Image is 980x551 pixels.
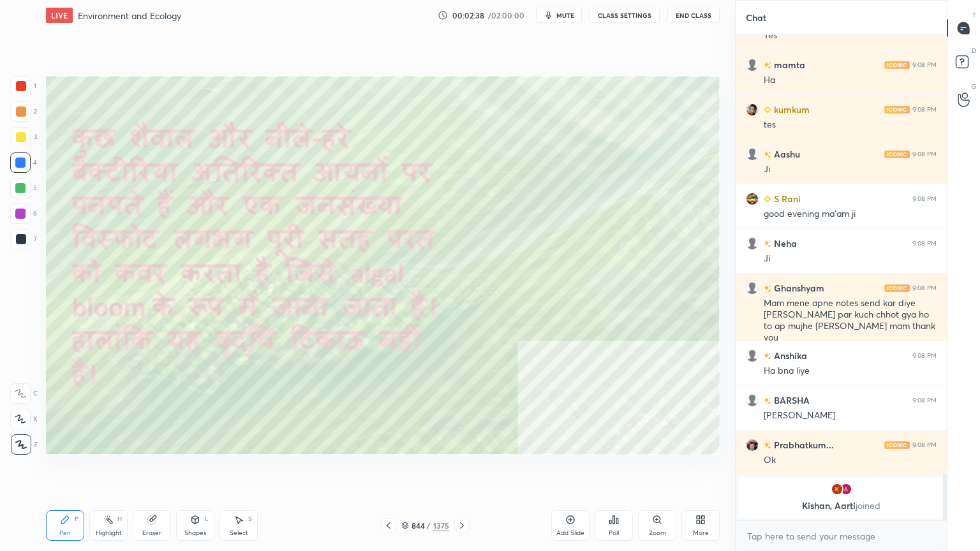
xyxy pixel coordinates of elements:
[59,530,71,536] div: Pen
[746,103,759,116] img: ebe60ad7ccfd4ca7abc858feb12b8add.jpg
[884,61,910,69] img: iconic-light.a09c19a4.png
[746,349,759,362] img: default.png
[764,397,771,404] img: no-rating-badge.077c3623.svg
[884,441,910,449] img: iconic-light.a09c19a4.png
[11,229,37,249] div: 7
[746,148,759,161] img: default.png
[230,530,248,536] div: Select
[764,208,937,221] div: good evening ma'am ji
[764,62,771,69] img: no-rating-badge.077c3623.svg
[912,240,937,247] div: 9:08 PM
[433,520,449,531] div: 1375
[10,409,38,429] div: X
[771,393,810,407] h6: BARSHA
[556,11,574,20] span: mute
[412,522,424,529] div: 844
[10,152,37,173] div: 4
[609,530,619,536] div: Poll
[78,10,181,22] h4: Environment and Ecology
[590,8,660,23] button: CLASS SETTINGS
[746,193,759,205] img: 51a4156a648642f9a1429975242a7ad0.jpg
[46,8,73,23] div: LIVE
[771,192,801,205] h6: S Rani
[912,397,937,404] div: 9:08 PM
[831,483,843,496] img: 36ec9f72b5ca4479b3960d10de5a88b2.31957315_3
[117,516,122,522] div: H
[764,253,937,265] div: Ji
[884,106,910,114] img: iconic-light.a09c19a4.png
[764,297,937,344] div: Mam mene apne notes send kar diye [PERSON_NAME] par kuch chhot gya ho to ap mujhe [PERSON_NAME] m...
[764,365,937,378] div: Ha bna liye
[912,352,937,360] div: 9:08 PM
[693,530,709,536] div: More
[10,178,37,198] div: 5
[764,454,937,467] div: Ok
[912,284,937,292] div: 9:08 PM
[771,438,834,452] h6: Prabhatkum...
[856,499,880,511] span: joined
[10,203,37,224] div: 6
[248,516,252,522] div: S
[972,46,976,55] p: D
[764,353,771,360] img: no-rating-badge.077c3623.svg
[11,434,38,455] div: Z
[556,530,584,536] div: Add Slide
[764,74,937,87] div: Ha
[971,82,976,91] p: G
[764,163,937,176] div: Ji
[11,127,37,147] div: 3
[184,530,206,536] div: Shapes
[764,285,771,292] img: no-rating-badge.077c3623.svg
[912,61,937,69] div: 9:08 PM
[771,58,805,71] h6: mamta
[771,281,824,295] h6: Ghanshyam
[764,409,937,422] div: [PERSON_NAME]
[746,501,936,511] p: Kishan, Aarti
[884,151,910,158] img: iconic-light.a09c19a4.png
[764,119,937,131] div: tes
[840,483,852,496] img: 3
[75,516,78,522] div: P
[667,8,720,23] button: End Class
[912,195,937,203] div: 9:08 PM
[746,237,759,250] img: default.png
[764,195,771,203] img: Learner_Badge_beginner_1_8b307cf2a0.svg
[764,29,937,42] div: Yes
[205,516,209,522] div: L
[771,349,807,362] h6: Anshika
[764,240,771,247] img: no-rating-badge.077c3623.svg
[912,151,937,158] div: 9:08 PM
[736,1,776,34] p: Chat
[764,442,771,449] img: no-rating-badge.077c3623.svg
[649,530,666,536] div: Zoom
[972,10,976,20] p: T
[884,284,910,292] img: iconic-light.a09c19a4.png
[746,59,759,71] img: default.png
[96,530,122,536] div: Highlight
[764,151,771,158] img: no-rating-badge.077c3623.svg
[736,35,947,520] div: grid
[746,282,759,295] img: default.png
[912,441,937,449] div: 9:08 PM
[771,237,797,250] h6: Neha
[11,101,37,122] div: 2
[771,103,810,116] h6: kumkum
[746,439,759,452] img: 3
[746,394,759,407] img: default.png
[142,530,161,536] div: Eraser
[427,522,431,529] div: /
[771,147,800,161] h6: Aashu
[10,383,38,404] div: C
[11,76,36,96] div: 1
[764,106,771,114] img: Learner_Badge_beginner_1_8b307cf2a0.svg
[912,106,937,114] div: 9:08 PM
[536,8,582,23] button: mute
